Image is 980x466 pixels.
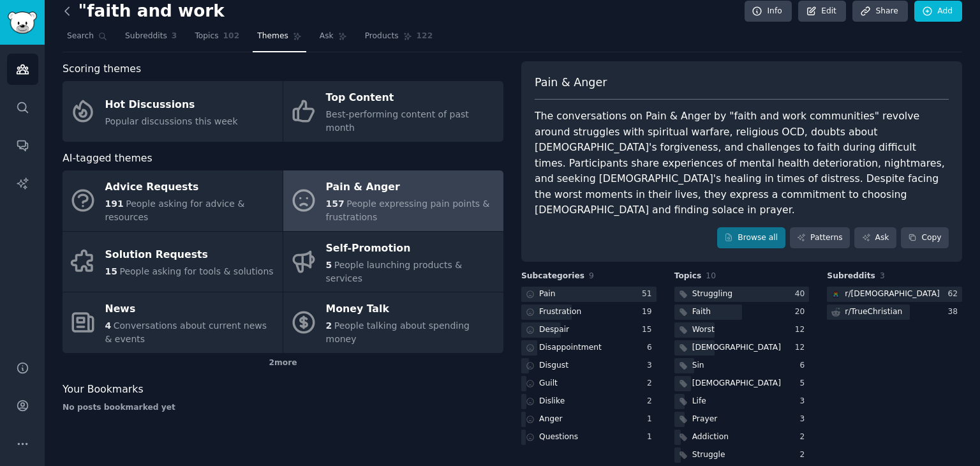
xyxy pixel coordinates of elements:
[283,81,503,142] a: Top ContentBest-performing content of past month
[692,306,711,318] div: Faith
[105,266,117,276] span: 15
[539,414,563,425] div: Anger
[845,289,939,300] div: r/ [DEMOGRAPHIC_DATA]
[283,232,503,292] a: Self-Promotion5People launching products & services
[105,94,238,115] div: Hot Discussions
[674,394,810,410] a: Life3
[642,324,657,336] div: 15
[283,170,503,231] a: Pain & Anger157People expressing pain points & frustrations
[521,287,657,303] a: Pain51
[326,238,497,259] div: Self-Promotion
[827,287,962,303] a: Christianityr/[DEMOGRAPHIC_DATA]62
[539,378,558,389] div: Guilt
[852,1,907,22] a: Share
[692,360,704,372] div: Sin
[692,396,706,407] div: Life
[521,412,657,428] a: Anger1
[521,394,657,410] a: Dislike2
[692,342,781,354] div: [DEMOGRAPHIC_DATA]
[63,382,144,398] span: Your Bookmarks
[539,360,568,372] div: Disgust
[63,232,283,292] a: Solution Requests15People asking for tools & solutions
[795,342,810,354] div: 12
[674,304,810,320] a: Faith20
[326,199,345,209] span: 157
[326,109,469,133] span: Best-performing content of past month
[692,432,729,443] div: Addiction
[674,430,810,446] a: Addiction2
[647,414,657,425] div: 1
[674,447,810,463] a: Struggle2
[320,31,334,42] span: Ask
[798,1,846,22] a: Edit
[539,432,578,443] div: Questions
[589,271,594,280] span: 9
[63,1,225,22] h2: "faith and work
[901,227,949,249] button: Copy
[795,289,810,300] div: 40
[535,75,607,91] span: Pain & Anger
[119,266,273,276] span: People asking for tools & solutions
[800,378,810,389] div: 5
[223,31,240,42] span: 102
[674,412,810,428] a: Prayer3
[539,289,556,300] div: Pain
[326,260,332,270] span: 5
[947,306,962,318] div: 38
[647,342,657,354] div: 6
[521,430,657,446] a: Questions1
[105,299,276,320] div: News
[326,88,497,109] div: Top Content
[674,340,810,356] a: [DEMOGRAPHIC_DATA]12
[642,306,657,318] div: 19
[745,1,792,22] a: Info
[795,324,810,336] div: 12
[827,271,875,282] span: Subreddits
[365,31,399,42] span: Products
[253,26,306,52] a: Themes
[105,177,276,198] div: Advice Requests
[521,304,657,320] a: Frustration19
[105,245,274,266] div: Solution Requests
[63,151,152,167] span: AI-tagged themes
[105,320,267,344] span: Conversations about current news & events
[831,290,840,299] img: Christianity
[674,376,810,392] a: [DEMOGRAPHIC_DATA]5
[790,227,850,249] a: Patterns
[692,289,732,300] div: Struggling
[800,414,810,425] div: 3
[880,271,885,280] span: 3
[845,306,902,318] div: r/ TrueChristian
[692,414,718,425] div: Prayer
[417,31,433,42] span: 122
[795,306,810,318] div: 20
[125,31,167,42] span: Subreddits
[947,289,962,300] div: 62
[326,320,470,344] span: People talking about spending money
[539,324,569,336] div: Despair
[800,396,810,407] div: 3
[63,170,283,231] a: Advice Requests191People asking for advice & resources
[105,116,238,126] span: Popular discussions this week
[63,402,503,414] div: No posts bookmarked yet
[257,31,288,42] span: Themes
[105,199,245,222] span: People asking for advice & resources
[800,360,810,372] div: 6
[539,306,581,318] div: Frustration
[647,432,657,443] div: 1
[674,287,810,303] a: Struggling40
[706,271,716,280] span: 10
[692,449,725,461] div: Struggle
[674,322,810,338] a: Worst12
[63,81,283,142] a: Hot DiscussionsPopular discussions this week
[326,299,497,320] div: Money Talk
[315,26,352,52] a: Ask
[172,31,177,42] span: 3
[717,227,785,249] a: Browse all
[827,304,962,320] a: r/TrueChristian38
[642,289,657,300] div: 51
[326,177,497,198] div: Pain & Anger
[283,292,503,353] a: Money Talk2People talking about spending money
[692,324,715,336] div: Worst
[326,320,332,331] span: 2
